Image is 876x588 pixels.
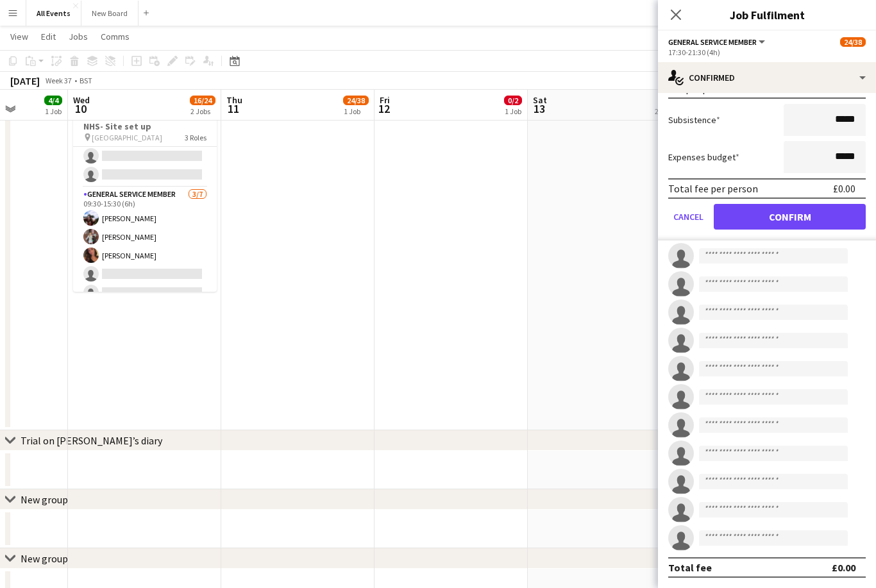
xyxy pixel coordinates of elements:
h3: NHS- Site set up [73,121,217,132]
span: Comms [101,31,130,42]
div: New group [21,493,68,506]
span: 13 [531,101,547,116]
span: 3 Roles [185,133,206,142]
span: Sat [533,94,547,106]
div: 1 Job [505,106,521,116]
label: Expenses budget [668,151,739,163]
button: Confirm [714,204,866,230]
div: £0.00 [832,561,855,574]
span: 24/38 [343,96,369,105]
div: BST [80,76,92,85]
button: General service member [668,37,767,47]
span: Edit [41,31,56,42]
span: Wed [73,94,90,106]
div: New group [21,552,68,565]
span: 12 [378,101,390,116]
span: 0/2 [504,96,522,105]
span: Thu [226,94,242,106]
a: Comms [96,28,135,45]
span: General service member [668,37,757,47]
span: Jobs [69,31,88,42]
div: Confirmed [658,62,876,93]
app-job-card: 09:30-15:30 (6h)13/20NHS- Site set up [GEOGRAPHIC_DATA]3 Roles[PERSON_NAME][PERSON_NAME] General ... [73,102,217,292]
h3: Job Fulfilment [658,6,876,23]
app-card-role: General service member3/709:30-15:30 (6h)[PERSON_NAME][PERSON_NAME][PERSON_NAME] [73,187,217,342]
div: 2 Jobs [190,106,215,116]
div: Total fee per person [668,182,758,195]
div: Total fee [668,561,712,574]
a: Jobs [63,28,93,45]
div: Trial on [PERSON_NAME]’s diary [21,434,162,447]
div: [DATE] [10,74,40,87]
div: £0.00 [833,182,855,195]
span: 4/4 [44,96,62,105]
span: Fri [380,94,390,106]
a: View [5,28,33,45]
button: All Events [26,1,81,26]
div: 1 Job [45,106,62,116]
span: 24/38 [840,37,866,47]
label: Subsistence [668,114,720,126]
span: 11 [224,101,242,116]
span: View [10,31,28,42]
span: Week 37 [42,76,74,85]
div: 17:30-21:30 (4h) [668,47,866,57]
span: [GEOGRAPHIC_DATA] [92,133,162,142]
a: Edit [36,28,61,45]
button: Cancel [668,204,709,230]
button: New Board [81,1,139,26]
div: 1 Job [344,106,368,116]
span: 16/24 [190,96,215,105]
span: 10 [71,101,90,116]
div: 2 Jobs [655,106,675,116]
